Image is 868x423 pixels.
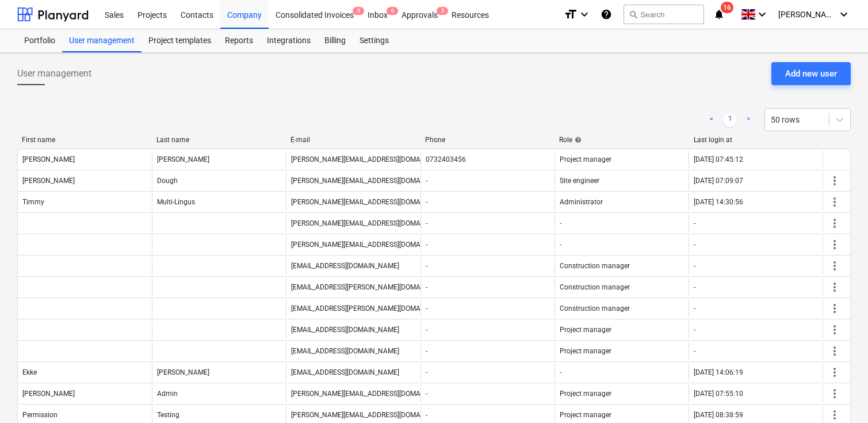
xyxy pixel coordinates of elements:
span: - [560,368,561,376]
div: - [694,326,695,334]
a: Portfolio [17,29,62,52]
span: 5 [437,7,448,15]
div: Last name [156,136,282,144]
div: Testing [157,411,179,419]
div: - [426,241,427,249]
div: Permission [22,411,58,419]
div: - [694,262,695,270]
span: Project manager [560,326,611,334]
div: [DATE] 14:30:56 [694,198,743,206]
span: - [560,219,561,227]
div: - [426,283,427,291]
div: - [426,368,427,376]
div: [PERSON_NAME][EMAIL_ADDRESS][DOMAIN_NAME] [291,411,452,419]
span: Project manager [560,411,611,419]
span: more_vert [828,195,842,209]
span: more_vert [828,174,842,188]
div: [PERSON_NAME][EMAIL_ADDRESS][DOMAIN_NAME] [291,390,452,398]
div: First name [22,136,147,144]
span: Project manager [560,347,611,355]
a: Page 1 is your current page [723,113,737,127]
div: [EMAIL_ADDRESS][PERSON_NAME][DOMAIN_NAME] [291,304,452,313]
span: more_vert [828,344,842,358]
span: - [560,241,561,249]
i: keyboard_arrow_down [837,7,851,21]
span: 6 [387,7,398,15]
div: [DATE] 07:09:07 [694,177,743,185]
span: more_vert [828,238,842,251]
div: - [426,411,427,419]
span: Construction manager [560,283,630,291]
div: - [426,177,427,185]
div: [EMAIL_ADDRESS][DOMAIN_NAME] [291,326,399,334]
span: more_vert [828,259,842,273]
div: [PERSON_NAME][EMAIL_ADDRESS][DOMAIN_NAME] [291,177,452,185]
span: help [572,136,582,143]
span: Construction manager [560,262,630,270]
div: [EMAIL_ADDRESS][DOMAIN_NAME] [291,368,399,376]
div: [PERSON_NAME] [22,390,75,398]
div: [PERSON_NAME][EMAIL_ADDRESS][DOMAIN_NAME] [291,155,452,163]
span: User management [17,67,91,81]
span: more_vert [828,280,842,294]
div: - [694,219,695,227]
div: Admin [157,390,178,398]
div: Add new user [785,66,837,81]
div: [EMAIL_ADDRESS][DOMAIN_NAME] [291,347,399,355]
span: [PERSON_NAME] [778,10,836,19]
div: Dough [157,177,178,185]
div: [DATE] 07:55:10 [694,390,743,398]
div: Reports [218,29,260,52]
div: - [426,326,427,334]
iframe: Chat Widget [810,368,868,423]
span: 9 [353,7,364,15]
div: - [426,219,427,227]
div: - [426,262,427,270]
div: [DATE] 07:45:12 [694,155,743,163]
div: - [426,304,427,313]
i: Knowledge base [601,7,612,21]
div: [PERSON_NAME][EMAIL_ADDRESS][DOMAIN_NAME] [291,219,452,227]
span: search [629,10,638,19]
div: E-mail [290,136,416,144]
a: User management [62,29,142,52]
div: Phone [425,136,550,144]
div: [EMAIL_ADDRESS][DOMAIN_NAME] [291,262,399,270]
div: [PERSON_NAME][EMAIL_ADDRESS][DOMAIN_NAME] [291,198,452,206]
span: Project manager [560,390,611,398]
div: [PERSON_NAME][EMAIL_ADDRESS][DOMAIN_NAME] [291,241,452,249]
div: [PERSON_NAME] [157,368,209,376]
div: - [694,283,695,291]
div: Ekke [22,368,37,376]
div: [PERSON_NAME] [157,155,209,163]
button: Search [624,5,704,24]
div: - [426,198,427,206]
div: Last login at [694,136,819,144]
div: [PERSON_NAME] [22,177,75,185]
span: Construction manager [560,304,630,313]
span: Site engineer [560,177,599,185]
div: [DATE] 08:38:59 [694,411,743,419]
a: Integrations [260,29,318,52]
span: more_vert [828,323,842,337]
div: [EMAIL_ADDRESS][PERSON_NAME][DOMAIN_NAME] [291,283,452,291]
a: Billing [318,29,353,52]
a: Settings [353,29,396,52]
i: keyboard_arrow_down [755,7,769,21]
div: - [694,241,695,249]
div: [DATE] 14:06:19 [694,368,743,376]
div: - [426,390,427,398]
i: format_size [564,7,578,21]
a: Previous page [705,113,718,127]
span: Project manager [560,155,611,163]
i: keyboard_arrow_down [578,7,591,21]
span: more_vert [828,365,842,379]
span: Administrator [560,198,603,206]
a: Project templates [142,29,218,52]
